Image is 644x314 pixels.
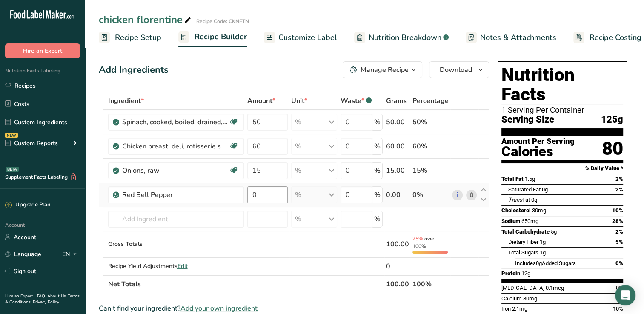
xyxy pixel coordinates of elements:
[106,275,384,293] th: Net Totals
[452,190,463,200] a: i
[386,261,409,271] div: 0
[615,186,623,193] span: 2%
[37,293,47,299] a: FAQ .
[264,28,337,47] a: Customize Label
[551,228,557,235] span: 5g
[99,303,489,314] div: Can't find your ingredient?
[178,27,247,48] a: Recipe Builder
[501,65,623,104] h1: Nutrition Facts
[615,260,623,266] span: 0%
[5,43,80,58] button: Hire an Expert
[341,96,372,106] div: Waste
[412,166,449,176] div: 15%
[122,190,229,200] div: Red Bell Pepper
[412,96,449,106] span: Percentage
[278,32,337,43] span: Customize Label
[466,28,556,47] a: Notes & Attachments
[386,190,409,200] div: 0.00
[615,285,635,305] div: Open Intercom Messenger
[412,190,449,200] div: 0%
[412,141,449,151] div: 60%
[361,65,409,75] div: Manage Recipe
[523,295,537,302] span: 80mg
[412,235,423,242] span: 25%
[99,63,169,77] div: Add Ingredients
[612,218,623,224] span: 28%
[291,96,307,106] span: Unit
[512,305,527,312] span: 2.1mg
[33,299,59,305] a: Privacy Policy
[5,201,50,209] div: Upgrade Plan
[501,218,520,224] span: Sodium
[615,228,623,235] span: 2%
[177,262,188,270] span: Edit
[536,260,542,266] span: 0g
[602,137,623,160] div: 80
[508,197,530,203] span: Fat
[501,176,524,182] span: Total Fat
[99,28,161,47] a: Recipe Setup
[616,285,623,291] span: 0%
[501,146,575,158] div: Calories
[508,239,538,245] span: Dietary Fiber
[99,12,193,27] div: chicken florentine
[62,249,80,259] div: EN
[195,31,247,43] span: Recipe Builder
[501,114,554,125] span: Serving Size
[501,228,550,235] span: Total Carbohydrate
[411,275,450,293] th: 100%
[601,114,623,125] span: 125g
[5,293,80,305] a: Terms & Conditions .
[5,247,41,262] a: Language
[386,141,409,151] div: 60.00
[540,249,546,256] span: 1g
[521,270,530,277] span: 12g
[501,106,623,114] div: 1 Serving Per Container
[501,207,531,214] span: Cholesterol
[613,305,623,312] span: 10%
[532,207,546,214] span: 30mg
[354,28,449,47] a: Nutrition Breakdown
[501,270,520,277] span: Protein
[531,197,537,203] span: 0g
[122,166,229,176] div: Onions, raw
[196,17,249,25] div: Recipe Code: CKNFTN
[108,96,144,106] span: Ingredient
[440,65,472,75] span: Download
[480,32,556,43] span: Notes & Attachments
[386,239,409,249] div: 100.00
[521,218,538,224] span: 650mg
[5,133,18,138] div: NEW
[5,293,35,299] a: Hire an Expert .
[501,285,544,291] span: [MEDICAL_DATA]
[6,167,19,172] div: BETA
[386,96,407,106] span: Grams
[429,61,489,78] button: Download
[343,61,422,78] button: Manage Recipe
[542,186,548,193] span: 0g
[508,197,522,203] i: Trans
[412,235,434,250] span: over 100%
[412,117,449,127] div: 50%
[122,141,229,151] div: Chicken breast, deli, rotisserie seasoned, sliced, prepackaged
[501,295,522,302] span: Calcium
[515,260,576,266] span: Includes Added Sugars
[508,249,538,256] span: Total Sugars
[615,239,623,245] span: 5%
[590,32,641,43] span: Recipe Costing
[615,176,623,182] span: 2%
[115,32,161,43] span: Recipe Setup
[108,240,244,248] div: Gross Totals
[546,285,564,291] span: 0.1mcg
[108,211,244,228] input: Add Ingredient
[180,303,258,314] span: Add your own ingredient
[386,117,409,127] div: 50.00
[573,28,641,47] a: Recipe Costing
[108,262,244,271] div: Recipe Yield Adjustments
[501,163,623,174] section: % Daily Value *
[5,139,58,148] div: Custom Reports
[525,176,535,182] span: 1.5g
[501,137,575,146] div: Amount Per Serving
[369,32,441,43] span: Nutrition Breakdown
[122,117,229,127] div: Spinach, cooked, boiled, drained, without salt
